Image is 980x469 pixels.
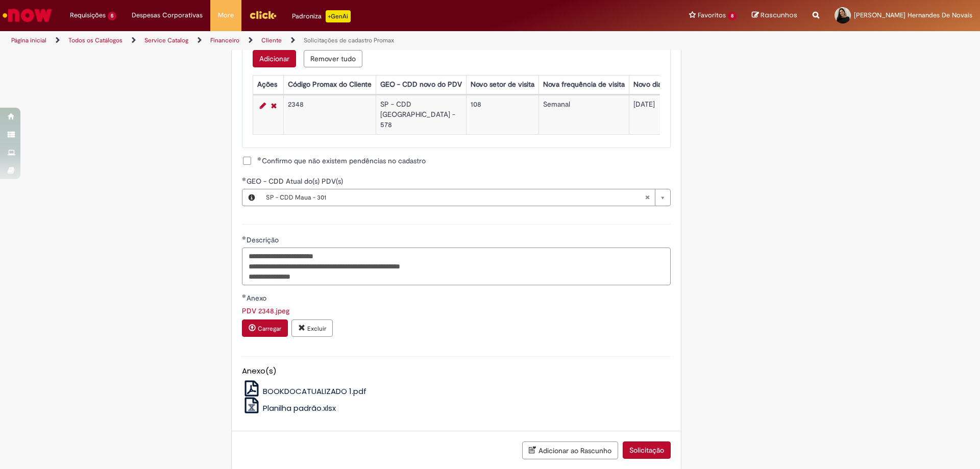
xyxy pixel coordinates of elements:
small: Carregar [258,325,281,333]
a: Service Catalog [144,36,188,44]
span: 8 [728,12,737,20]
a: BOOKDOCATUALIZADO 1.pdf [242,386,367,397]
span: Obrigatório Preenchido [242,236,247,240]
span: Requisições [70,10,106,20]
td: SP - CDD [GEOGRAPHIC_DATA] - 578 [376,95,466,134]
span: Rascunhos [761,10,797,20]
button: Remove all rows for Informações da Transferência [304,50,362,67]
a: Financeiro [210,36,239,44]
span: 5 [108,12,116,20]
th: Ações [253,75,283,94]
span: Planilha padrão.xlsx [263,403,336,413]
ul: Trilhas de página [8,31,646,50]
span: SP - CDD Maua - 301 [266,189,645,206]
img: click_logo_yellow_360x200.png [249,7,277,22]
td: Semanal [538,95,629,134]
span: Obrigatório Preenchido [257,157,262,161]
textarea: Descrição [242,248,671,285]
small: Excluir [307,325,326,333]
a: SP - CDD Maua - 301Limpar campo GEO - CDD Atual do(s) PDV(s) [261,189,670,206]
button: Solicitação [623,441,671,459]
span: Anexo [247,293,268,303]
a: Download de PDV 2348.jpeg [242,306,289,315]
h5: Anexo(s) [242,367,671,376]
span: GEO - CDD Atual do(s) PDV(s) [247,177,345,186]
a: Remover linha 1 [268,100,279,112]
p: +GenAi [326,10,351,22]
span: BOOKDOCATUALIZADO 1.pdf [263,386,366,397]
span: [PERSON_NAME] Hernandes De Novais [854,11,972,19]
th: Novo dia da visita [629,75,694,94]
button: Excluir anexo PDV 2348.jpeg [291,319,333,337]
span: Obrigatório Preenchido [242,177,247,181]
span: Despesas Corporativas [132,10,203,20]
span: Favoritos [698,10,726,20]
th: Novo setor de visita [466,75,538,94]
td: 108 [466,95,538,134]
th: Nova frequência de visita [538,75,629,94]
a: Rascunhos [752,11,797,20]
span: Obrigatório Preenchido [242,294,247,298]
th: Código Promax do Cliente [283,75,376,94]
button: GEO - CDD Atual do(s) PDV(s), Visualizar este registro SP - CDD Maua - 301 [242,189,261,206]
a: Todos os Catálogos [68,36,122,44]
span: More [218,10,234,20]
button: Adicionar ao Rascunho [522,441,618,459]
a: Editar Linha 1 [257,100,268,112]
span: Confirmo que não existem pendências no cadastro [257,156,426,166]
td: [DATE] [629,95,694,134]
td: 2348 [283,95,376,134]
span: Descrição [247,235,281,244]
a: Cliente [261,36,282,44]
button: Carregar anexo de Anexo Required [242,319,288,337]
a: Página inicial [11,36,46,44]
a: Planilha padrão.xlsx [242,403,336,413]
th: GEO - CDD novo do PDV [376,75,466,94]
abbr: Limpar campo GEO - CDD Atual do(s) PDV(s) [640,189,655,206]
button: Add a row for Informações da Transferência [253,50,296,67]
div: Padroniza [292,10,351,22]
a: Solicitações de cadastro Promax [304,36,394,44]
img: ServiceNow [1,5,54,26]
